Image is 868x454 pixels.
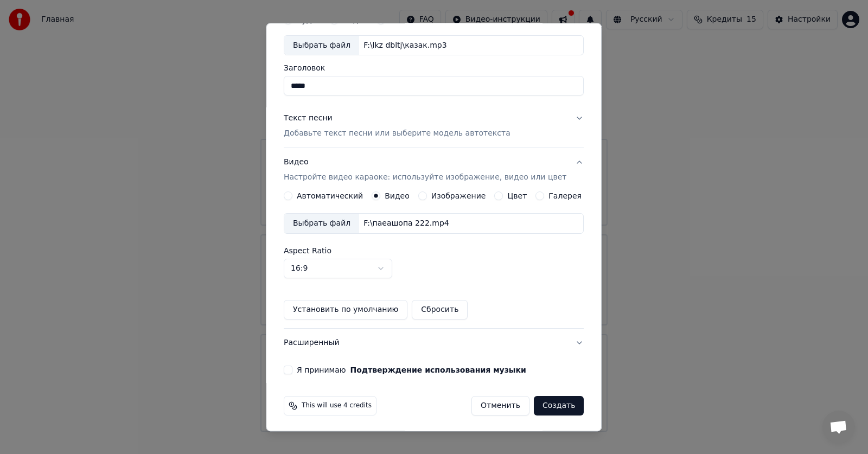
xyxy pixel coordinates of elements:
[284,105,584,148] button: Текст песниДобавьте текст песни или выберите модель автотекста
[359,40,451,51] div: F:\lkz dbltj\казак.mp3
[297,367,526,374] label: Я принимаю
[284,300,407,320] button: Установить по умолчанию
[284,113,333,124] div: Текст песни
[284,65,584,72] label: Заголовок
[297,16,321,24] label: Аудио
[284,214,359,234] div: Выбрать файл
[284,149,584,192] button: ВидеоНастройте видео караоке: используйте изображение, видео или цвет
[471,397,529,416] button: Отменить
[302,402,372,411] span: This will use 4 credits
[431,193,486,200] label: Изображение
[549,193,582,200] label: Галерея
[284,329,584,357] button: Расширенный
[284,172,566,183] p: Настройте видео караоке: используйте изображение, видео или цвет
[412,300,468,320] button: Сбросить
[284,36,359,55] div: Выбрать файл
[284,192,584,329] div: ВидеоНастройте видео караоке: используйте изображение, видео или цвет
[385,193,410,200] label: Видео
[359,219,454,229] div: F:\паеашопа 222.mp4
[350,367,526,374] button: Я принимаю
[284,247,584,255] label: Aspect Ratio
[390,16,405,24] label: URL
[284,129,510,139] p: Добавьте текст песни или выберите модель автотекста
[534,397,584,416] button: Создать
[343,16,368,24] label: Видео
[284,157,566,183] div: Видео
[297,193,363,200] label: Автоматический
[508,193,527,200] label: Цвет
